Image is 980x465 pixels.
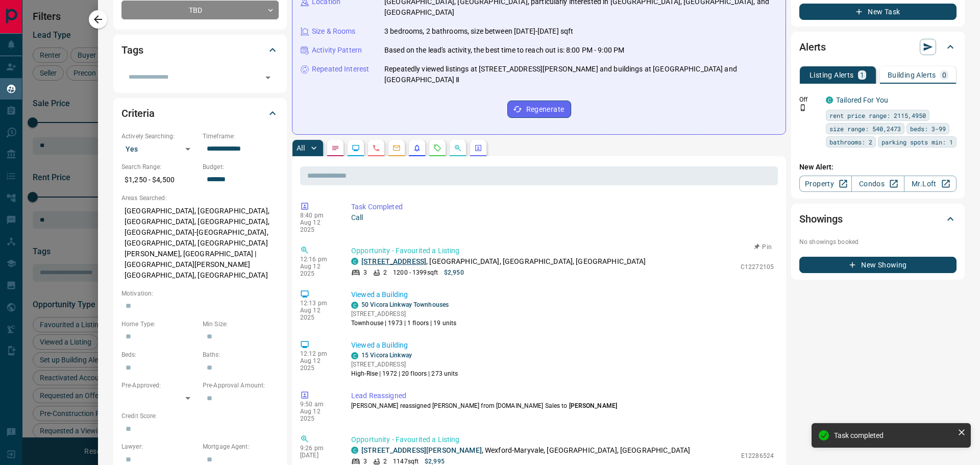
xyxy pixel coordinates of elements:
[799,211,843,227] h2: Showings
[351,258,358,265] div: condos.ca
[361,301,449,308] a: 50 Vicora Linkway Townhouses
[297,144,305,152] p: All
[121,289,279,298] p: Motivation:
[834,431,953,439] div: Task completed
[312,26,356,37] p: Size & Rooms
[799,162,957,173] p: New Alert:
[261,70,275,85] button: Open
[851,176,904,192] a: Condos
[363,268,367,277] p: 3
[351,289,774,300] p: Viewed a Building
[121,42,143,58] h2: Tags
[910,124,946,134] span: beds: 3-99
[799,104,806,111] svg: Push Notification Only
[881,137,953,147] span: parking spots min: 1
[351,302,358,309] div: condos.ca
[860,71,864,79] p: 1
[351,401,774,410] p: [PERSON_NAME] reassigned [PERSON_NAME] from [DOMAIN_NAME] Sales to
[351,369,458,378] p: High-Rise | 1972 | 20 floors | 273 units
[799,4,957,20] button: New Task
[351,447,358,454] div: condos.ca
[300,357,336,372] p: Aug 12 2025
[121,141,198,157] div: Yes
[312,45,362,56] p: Activity Pattern
[361,445,690,456] p: , Wexford-Maryvale, [GEOGRAPHIC_DATA], [GEOGRAPHIC_DATA]
[351,212,774,223] p: Call
[300,300,336,307] p: 12:13 pm
[829,110,926,120] span: rent price range: 2115,4950
[300,408,336,422] p: Aug 12 2025
[361,257,426,265] a: [STREET_ADDRESS]
[203,162,279,172] p: Budget:
[121,172,198,188] p: $1,250 - $4,500
[444,268,464,277] p: $2,950
[351,434,774,445] p: Opportunity - Favourited a Listing
[121,442,198,451] p: Lawyer:
[799,257,957,273] button: New Showing
[203,320,279,329] p: Min Size:
[383,268,387,277] p: 2
[829,124,901,134] span: size range: 540,2473
[351,246,774,256] p: Opportunity - Favourited a Listing
[799,35,957,59] div: Alerts
[121,162,198,172] p: Search Range:
[121,101,279,126] div: Criteria
[507,101,571,118] button: Regenerate
[300,452,336,459] p: [DATE]
[300,212,336,219] p: 8:40 pm
[121,203,279,284] p: [GEOGRAPHIC_DATA], [GEOGRAPHIC_DATA], [GEOGRAPHIC_DATA], [GEOGRAPHIC_DATA], [GEOGRAPHIC_DATA]-[GE...
[799,207,957,231] div: Showings
[352,144,360,152] svg: Lead Browsing Activity
[351,390,774,401] p: Lead Reassigned
[203,381,279,390] p: Pre-Approval Amount:
[300,401,336,408] p: 9:50 am
[203,350,279,359] p: Baths:
[203,442,279,451] p: Mortgage Agent:
[836,96,888,104] a: Tailored For You
[799,95,820,104] p: Off
[748,242,778,252] button: Pin
[300,256,336,263] p: 12:16 pm
[384,64,777,85] p: Repeatedly viewed listings at [STREET_ADDRESS][PERSON_NAME] and buildings at [GEOGRAPHIC_DATA] an...
[351,309,456,319] p: [STREET_ADDRESS]
[203,132,279,141] p: Timeframe:
[121,105,155,121] h2: Criteria
[300,263,336,277] p: Aug 12 2025
[121,38,279,62] div: Tags
[121,411,279,421] p: Credit Score:
[799,39,826,55] h2: Alerts
[384,26,573,37] p: 3 bedrooms, 2 bathrooms, size between [DATE]-[DATE] sqft
[829,137,872,147] span: bathrooms: 2
[351,360,458,369] p: [STREET_ADDRESS]
[121,320,198,329] p: Home Type:
[300,307,336,321] p: Aug 12 2025
[312,64,369,75] p: Repeated Interest
[361,352,412,359] a: 15 Vicora Linkway
[393,144,401,152] svg: Emails
[300,445,336,452] p: 9:26 pm
[121,132,198,141] p: Actively Searching:
[474,144,482,152] svg: Agent Actions
[826,96,833,104] div: condos.ca
[351,352,358,359] div: condos.ca
[361,256,646,267] p: , [GEOGRAPHIC_DATA], [GEOGRAPHIC_DATA], [GEOGRAPHIC_DATA]
[372,144,380,152] svg: Calls
[121,1,279,19] div: TBD
[361,446,482,454] a: [STREET_ADDRESS][PERSON_NAME]
[351,202,774,212] p: Task Completed
[741,262,774,272] p: C12272105
[331,144,339,152] svg: Notes
[121,350,198,359] p: Beds:
[393,268,438,277] p: 1200 - 1399 sqft
[741,451,774,460] p: E12286524
[413,144,421,152] svg: Listing Alerts
[799,237,957,247] p: No showings booked
[799,176,852,192] a: Property
[942,71,946,79] p: 0
[810,71,854,79] p: Listing Alerts
[433,144,442,152] svg: Requests
[569,402,617,409] span: [PERSON_NAME]
[888,71,936,79] p: Building Alerts
[300,219,336,233] p: Aug 12 2025
[121,193,279,203] p: Areas Searched:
